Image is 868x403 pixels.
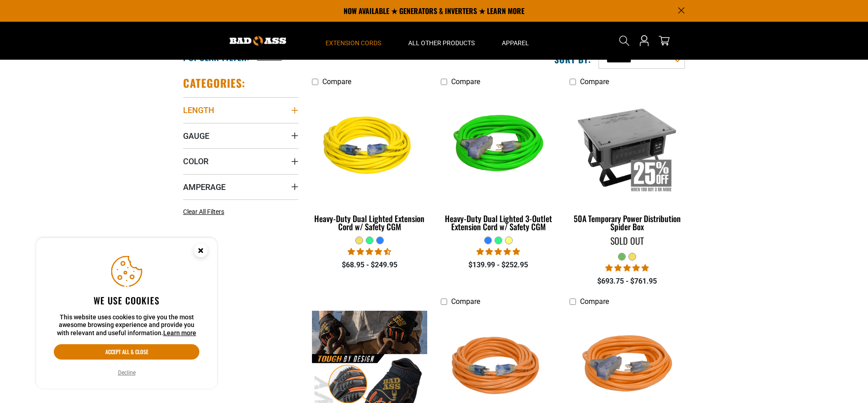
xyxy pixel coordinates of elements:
label: Sort by: [554,53,591,65]
span: All Other Products [408,39,475,47]
span: Compare [580,77,609,86]
summary: Extension Cords [312,22,395,60]
aside: Cookie Consent [36,238,217,389]
h2: Categories: [183,76,245,90]
div: Heavy-Duty Dual Lighted Extension Cord w/ Safety CGM [312,214,427,231]
span: Amperage [183,182,226,192]
div: Heavy-Duty Dual Lighted 3-Outlet Extension Cord w/ Safety CGM [441,214,556,231]
span: 4.64 stars [348,247,391,256]
a: Clear All Filters [183,207,228,217]
button: Decline [115,368,138,377]
p: This website uses cookies to give you the most awesome browsing experience and provide you with r... [54,313,199,337]
summary: Search [617,33,632,48]
span: Color [183,156,208,166]
a: Learn more [163,329,196,337]
span: Clear All Filters [183,208,224,215]
summary: Length [183,97,298,123]
span: Compare [322,77,351,86]
summary: Color [183,148,298,174]
span: 5.00 stars [605,264,649,272]
span: Length [183,105,214,115]
img: Bad Ass Extension Cords [230,36,286,46]
summary: Gauge [183,123,298,148]
span: 4.92 stars [476,247,520,256]
span: Apparel [502,39,529,47]
div: 50A Temporary Power Distribution Spider Box [570,214,685,231]
a: yellow Heavy-Duty Dual Lighted Extension Cord w/ Safety CGM [312,90,427,236]
summary: Apparel [488,22,542,60]
button: Accept all & close [54,344,199,360]
span: Extension Cords [325,39,381,47]
summary: Amperage [183,174,298,199]
div: Sold Out [570,236,685,245]
span: Gauge [183,131,209,141]
img: 50A Temporary Power Distribution Spider Box [570,95,684,199]
a: neon green Heavy-Duty Dual Lighted 3-Outlet Extension Cord w/ Safety CGM [441,90,556,236]
img: yellow [313,95,427,199]
summary: All Other Products [395,22,488,60]
h2: Popular Filter: [183,51,250,63]
span: Compare [580,297,609,306]
a: 50A Temporary Power Distribution Spider Box 50A Temporary Power Distribution Spider Box [570,90,685,236]
h2: We use cookies [54,294,199,306]
div: $693.75 - $761.95 [570,276,685,287]
div: $139.99 - $252.95 [441,260,556,270]
div: $68.95 - $249.95 [312,260,427,270]
span: Compare [451,297,480,306]
img: neon green [441,95,555,199]
span: Compare [451,77,480,86]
